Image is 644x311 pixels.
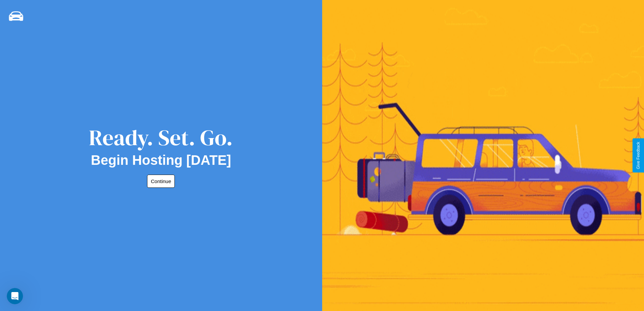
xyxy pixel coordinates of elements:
iframe: Intercom live chat [7,288,23,304]
div: Ready. Set. Go. [89,123,233,153]
div: Give Feedback [636,142,641,169]
button: Continue [147,175,175,188]
h2: Begin Hosting [DATE] [91,153,231,168]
